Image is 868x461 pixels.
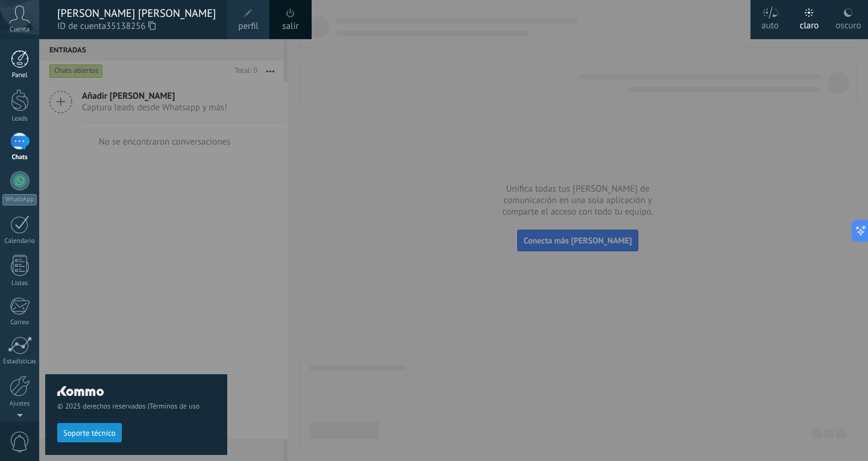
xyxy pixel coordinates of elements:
[2,194,37,205] div: WhatsApp
[2,280,37,287] div: Listas
[57,20,215,33] span: ID de cuenta
[57,7,215,20] div: [PERSON_NAME] [PERSON_NAME]
[106,20,156,33] span: 35138256
[238,20,258,33] span: perfil
[57,402,215,411] span: © 2025 derechos reservados |
[2,319,37,327] div: Correo
[2,72,37,80] div: Panel
[2,400,37,408] div: Ajustes
[149,402,200,411] a: Términos de uso
[57,428,122,437] a: Soporte técnico
[282,20,298,33] a: salir
[2,154,37,162] div: Chats
[57,423,122,442] button: Soporte técnico
[761,8,779,39] div: auto
[800,8,819,39] div: claro
[10,26,30,34] span: Cuenta
[835,8,861,39] div: oscuro
[2,358,37,366] div: Estadísticas
[2,237,37,245] div: Calendario
[2,115,37,123] div: Leads
[63,429,116,437] span: Soporte técnico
